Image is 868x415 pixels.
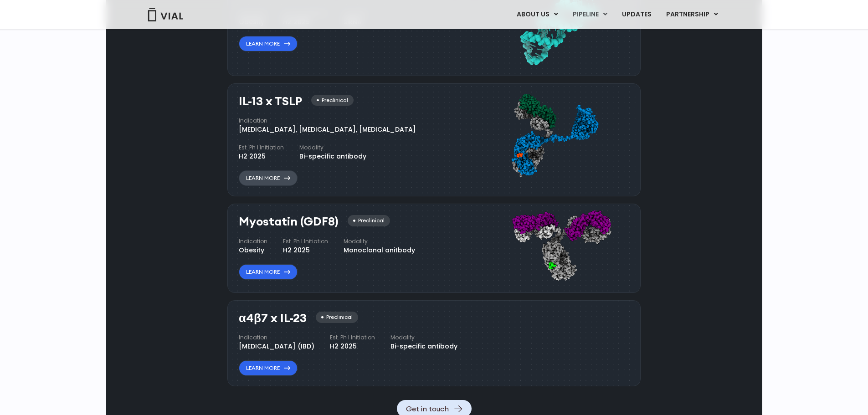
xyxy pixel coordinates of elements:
[348,215,390,226] div: Preclinical
[147,8,184,21] img: Vial Logo
[659,7,725,22] a: PARTNERSHIPMenu Toggle
[390,333,457,342] h4: Modality
[283,237,328,246] h4: Est. Ph I Initiation
[299,143,366,152] h4: Modality
[239,152,284,161] div: H2 2025
[509,7,565,22] a: ABOUT USMenu Toggle
[239,342,314,351] div: [MEDICAL_DATA] (IBD)
[239,117,416,125] h4: Indication
[239,215,339,228] h3: Myostatin (GDF8)
[239,36,298,51] a: Learn More
[330,333,375,342] h4: Est. Ph I Initiation
[239,246,267,255] div: Obesity
[615,7,658,22] a: UPDATES
[283,246,328,255] div: H2 2025
[239,170,298,186] a: Learn More
[239,143,284,152] h4: Est. Ph I Initiation
[239,95,302,108] h3: IL-13 x TSLP
[299,152,366,161] div: Bi-specific antibody
[239,125,416,134] div: [MEDICAL_DATA], [MEDICAL_DATA], [MEDICAL_DATA]
[344,237,415,246] h4: Modality
[239,312,307,325] h3: α4β7 x IL-23
[239,360,298,376] a: Learn More
[330,342,375,351] div: H2 2025
[239,264,298,280] a: Learn More
[390,342,457,351] div: Bi-specific antibody
[344,246,415,255] div: Monoclonal anitbody
[316,312,358,323] div: Preclinical
[239,237,267,246] h4: Indication
[311,95,354,106] div: Preclinical
[239,333,314,342] h4: Indication
[565,7,614,22] a: PIPELINEMenu Toggle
